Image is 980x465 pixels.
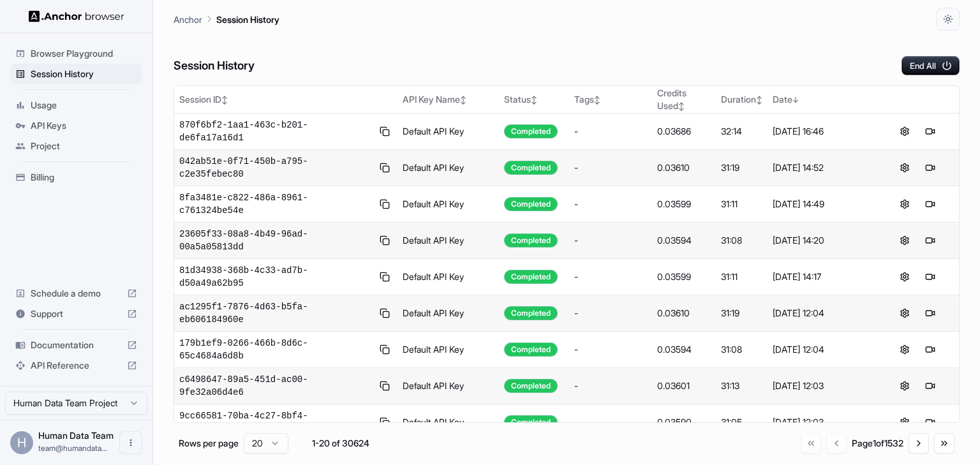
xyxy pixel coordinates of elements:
[31,119,137,132] span: API Keys
[504,379,558,393] div: Completed
[179,93,392,106] div: Session ID
[10,167,142,188] div: Billing
[773,343,871,356] div: [DATE] 12:04
[504,270,558,284] div: Completed
[504,415,558,429] div: Completed
[504,161,558,175] div: Completed
[574,161,647,174] div: -
[504,93,564,106] div: Status
[756,95,762,105] span: ↕
[773,416,871,429] div: [DATE] 12:03
[721,125,762,138] div: 32:14
[531,95,537,105] span: ↕
[179,228,372,253] span: 23605f33-08a8-4b49-96ad-00a5a05813dd
[504,124,558,138] div: Completed
[657,380,711,392] div: 0.03601
[574,343,647,356] div: -
[174,13,202,26] p: Anchor
[31,307,122,320] span: Support
[10,136,142,156] div: Project
[721,380,762,392] div: 31:13
[792,95,799,105] span: ↓
[721,307,762,320] div: 31:19
[574,125,647,138] div: -
[119,431,142,454] button: Open menu
[721,161,762,174] div: 31:19
[773,380,871,392] div: [DATE] 12:03
[179,191,372,217] span: 8fa3481e-c822-486a-8961-c761324be54e
[179,437,239,450] p: Rows per page
[397,368,500,404] td: Default API Key
[179,410,372,435] span: 9cc66581-70ba-4c27-8bf4-50f1b255a476
[773,307,871,320] div: [DATE] 12:04
[10,283,142,304] div: Schedule a demo
[721,416,762,429] div: 31:05
[657,307,711,320] div: 0.03610
[574,380,647,392] div: -
[31,99,137,112] span: Usage
[574,93,647,106] div: Tags
[594,95,600,105] span: ↕
[657,343,711,356] div: 0.03594
[31,287,122,300] span: Schedule a demo
[504,306,558,320] div: Completed
[852,437,903,450] div: Page 1 of 1532
[721,234,762,247] div: 31:08
[657,234,711,247] div: 0.03594
[773,234,871,247] div: [DATE] 14:20
[10,43,142,64] div: Browser Playground
[397,295,500,332] td: Default API Key
[574,234,647,247] div: -
[403,93,494,106] div: API Key Name
[179,264,372,290] span: 81d34938-368b-4c33-ad7b-d50a49a62b95
[309,437,373,450] div: 1-20 of 30624
[397,186,500,223] td: Default API Key
[31,359,122,372] span: API Reference
[397,150,500,186] td: Default API Key
[721,343,762,356] div: 31:08
[10,95,142,115] div: Usage
[29,10,124,22] img: Anchor Logo
[721,93,762,106] div: Duration
[773,270,871,283] div: [DATE] 14:17
[574,416,647,429] div: -
[31,140,137,152] span: Project
[574,198,647,210] div: -
[773,125,871,138] div: [DATE] 16:46
[397,223,500,259] td: Default API Key
[397,404,500,441] td: Default API Key
[397,332,500,368] td: Default API Key
[179,373,372,399] span: c6498647-89a5-451d-ac00-9fe32a06d4e6
[574,270,647,283] div: -
[397,259,500,295] td: Default API Key
[460,95,466,105] span: ↕
[397,114,500,150] td: Default API Key
[721,198,762,210] div: 31:11
[221,95,228,105] span: ↕
[10,431,33,454] div: H
[179,337,372,362] span: 179b1ef9-0266-466b-8d6c-65c4684a6d8b
[657,416,711,429] div: 0.03590
[657,198,711,210] div: 0.03599
[504,233,558,247] div: Completed
[657,270,711,283] div: 0.03599
[773,161,871,174] div: [DATE] 14:52
[10,355,142,376] div: API Reference
[504,343,558,357] div: Completed
[902,56,960,75] button: End All
[773,198,871,210] div: [DATE] 14:49
[721,270,762,283] div: 31:11
[38,430,114,441] span: Human Data Team
[657,87,711,112] div: Credits Used
[657,125,711,138] div: 0.03686
[179,300,372,326] span: ac1295f1-7876-4d63-b5fa-eb606184960e
[10,64,142,84] div: Session History
[216,13,279,26] p: Session History
[773,93,871,106] div: Date
[179,155,372,181] span: 042ab51e-0f71-450b-a795-c2e35febec80
[174,12,279,26] nav: breadcrumb
[31,47,137,60] span: Browser Playground
[657,161,711,174] div: 0.03610
[31,171,137,184] span: Billing
[10,115,142,136] div: API Keys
